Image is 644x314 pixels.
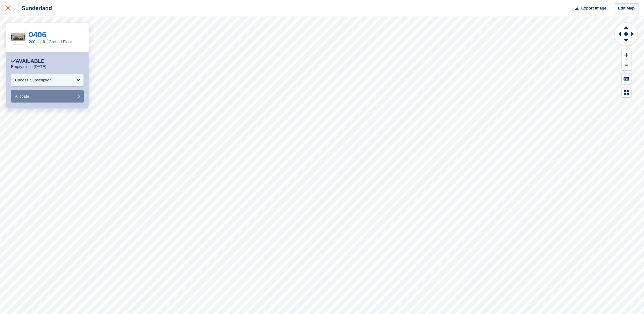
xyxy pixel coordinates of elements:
[622,50,631,60] button: Zoom In
[11,90,84,103] button: Allocate
[11,58,45,64] div: Available
[622,60,631,70] button: Zoom Out
[622,74,631,84] button: Keyboard Shortcuts
[15,94,29,99] span: Allocate
[16,5,52,12] div: Sunderland
[622,88,631,98] button: Map Legend
[581,5,606,11] span: Export Image
[29,30,46,39] a: 0406
[11,33,25,41] img: 200%20SQ.FT.jpg
[614,3,639,13] a: Edit Map
[572,3,607,13] button: Export Image
[11,64,46,69] p: Empty since [DATE]
[15,77,52,83] div: Choose Subscription
[29,39,72,44] a: 200 sq. ft - Ground Floor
